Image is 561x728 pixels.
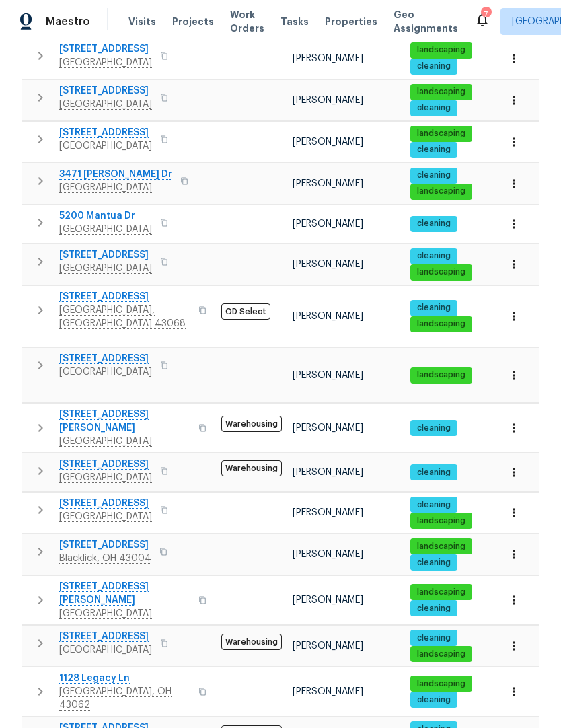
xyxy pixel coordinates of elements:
span: [PERSON_NAME] [293,96,363,105]
span: [PERSON_NAME] [293,54,363,63]
span: Work Orders [230,8,264,35]
span: [PERSON_NAME] [293,137,363,147]
span: Warehousing [221,460,282,476]
span: landscaping [412,128,471,139]
span: cleaning [412,603,456,614]
span: Projects [172,15,214,28]
span: [PERSON_NAME] [293,219,363,229]
span: [PERSON_NAME] [293,179,363,188]
span: cleaning [412,557,456,569]
span: cleaning [412,632,456,644]
span: landscaping [412,515,471,527]
span: [PERSON_NAME] [293,641,363,651]
span: OD Select [221,303,270,320]
span: landscaping [412,44,471,56]
span: [PERSON_NAME] [293,260,363,269]
div: 7 [481,8,490,22]
span: Warehousing [221,634,282,650]
span: landscaping [412,369,471,381]
span: Maestro [46,15,90,28]
span: landscaping [412,541,471,552]
span: Warehousing [221,416,282,432]
span: Properties [325,15,377,28]
span: [PERSON_NAME] [293,423,363,433]
span: landscaping [412,678,471,690]
span: [PERSON_NAME] [293,595,363,605]
span: cleaning [412,467,456,478]
span: Geo Assignments [394,8,458,35]
span: cleaning [412,102,456,114]
span: cleaning [412,218,456,229]
span: landscaping [412,186,471,197]
span: [PERSON_NAME] [293,687,363,696]
span: [PERSON_NAME] [293,468,363,477]
span: landscaping [412,266,471,278]
span: Tasks [280,17,309,26]
span: [PERSON_NAME] [293,550,363,559]
span: [PERSON_NAME] [293,312,363,321]
span: [PERSON_NAME] [293,371,363,380]
span: cleaning [412,499,456,511]
span: cleaning [412,170,456,181]
span: cleaning [412,423,456,434]
span: landscaping [412,318,471,330]
span: landscaping [412,587,471,598]
span: cleaning [412,694,456,706]
span: [PERSON_NAME] [293,508,363,517]
span: Visits [128,15,156,28]
span: cleaning [412,61,456,72]
span: landscaping [412,649,471,660]
span: cleaning [412,302,456,314]
span: cleaning [412,144,456,155]
span: landscaping [412,86,471,98]
span: cleaning [412,250,456,262]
